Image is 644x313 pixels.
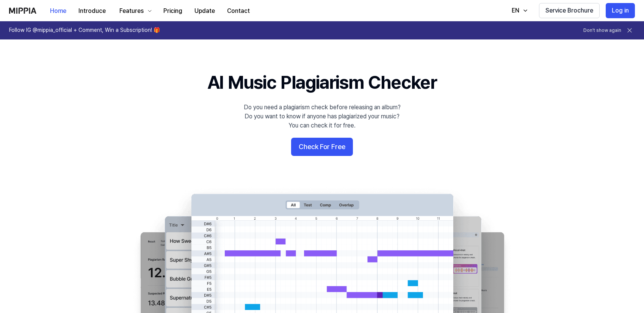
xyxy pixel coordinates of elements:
[188,3,221,19] button: Update
[44,0,72,21] a: Home
[606,3,635,18] button: Log in
[9,27,160,34] h1: Follow IG @mippia_official + Comment, Win a Subscription! 🎁
[118,6,145,16] div: Features
[291,138,353,156] button: Check For Free
[188,0,221,21] a: Update
[539,3,600,18] button: Service Brochure
[510,6,521,15] div: EN
[244,103,401,130] div: Do you need a plagiarism check before releasing an album? Do you want to know if anyone has plagi...
[44,3,72,19] button: Home
[9,8,36,14] img: logo
[583,27,621,34] button: Don't show again
[157,3,188,19] button: Pricing
[72,3,112,19] button: Introduce
[112,3,157,19] button: Features
[504,3,533,18] button: EN
[221,3,256,19] button: Contact
[207,70,437,95] h1: AI Music Plagiarism Checker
